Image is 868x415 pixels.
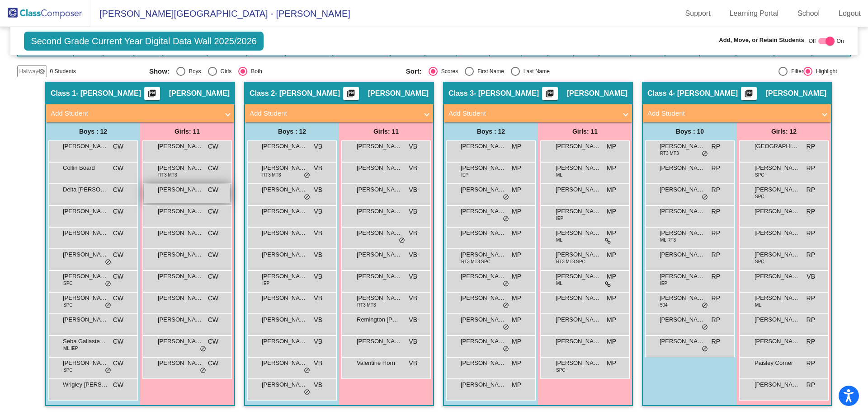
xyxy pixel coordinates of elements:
[461,250,506,259] span: [PERSON_NAME]
[357,337,402,346] span: [PERSON_NAME]
[556,337,601,346] span: [PERSON_NAME]
[262,228,307,238] span: [PERSON_NAME]
[200,345,206,353] span: do_not_disturb_alt
[357,207,402,216] span: [PERSON_NAME]
[660,280,667,287] span: IEP
[113,337,123,346] span: CW
[399,237,405,244] span: do_not_disturb_alt
[51,108,219,119] mat-panel-title: Add Student
[158,294,203,303] span: [PERSON_NAME]
[314,163,322,173] span: VB
[712,294,720,303] span: RP
[807,315,815,325] span: RP
[755,302,761,308] span: ML
[262,250,307,259] span: [PERSON_NAME]
[712,163,720,173] span: RP
[409,163,417,173] span: VB
[314,315,322,325] span: VB
[343,87,359,100] button: Print Students Details
[113,272,123,281] span: CW
[503,324,509,331] span: do_not_disturb_alt
[556,172,562,178] span: ML
[461,359,506,368] span: [PERSON_NAME]
[409,185,417,195] span: VB
[737,122,831,140] div: Girls: 12
[607,228,616,238] span: MP
[647,89,673,98] span: Class 4
[673,89,738,98] span: - [PERSON_NAME]
[158,172,177,178] span: RT3 MT3
[409,272,417,281] span: VB
[755,337,800,346] span: [PERSON_NAME]
[63,142,108,151] span: [PERSON_NAME]
[262,380,307,389] span: [PERSON_NAME] ([PERSON_NAME]) [PERSON_NAME]
[461,185,506,194] span: [PERSON_NAME]
[63,302,73,308] span: SPC
[755,228,800,238] span: [PERSON_NAME]
[461,142,506,151] span: [PERSON_NAME]
[719,36,804,45] span: Add, Move, or Retain Students
[63,207,108,216] span: [PERSON_NAME]
[158,315,203,324] span: [PERSON_NAME]
[743,89,754,102] mat-icon: picture_as_pdf
[262,280,269,287] span: IEP
[113,380,123,390] span: CW
[208,272,218,281] span: CW
[512,185,521,195] span: MP
[314,228,322,238] span: VB
[409,207,417,216] span: VB
[158,207,203,216] span: [PERSON_NAME]
[712,337,720,346] span: RP
[607,185,616,195] span: MP
[807,272,815,281] span: VB
[512,250,521,260] span: MP
[807,380,815,390] span: RP
[24,32,264,51] span: Second Grade Current Year Digital Data Wall 2025/2026
[461,207,506,216] span: [PERSON_NAME]
[51,89,76,98] span: Class 1
[755,207,800,216] span: [PERSON_NAME] ([PERSON_NAME]) [PERSON_NAME]
[76,89,141,98] span: - [PERSON_NAME]
[556,280,562,287] span: ML
[146,89,157,102] mat-icon: picture_as_pdf
[556,359,601,368] span: [PERSON_NAME]
[837,37,844,45] span: On
[556,215,563,222] span: IEP
[63,228,108,238] span: [PERSON_NAME]
[275,89,340,98] span: - [PERSON_NAME]
[158,163,203,173] span: [PERSON_NAME]
[678,6,718,21] a: Support
[474,67,504,75] div: First Name
[755,172,764,178] span: SPC
[643,122,737,140] div: Boys : 10
[660,250,705,259] span: [PERSON_NAME] [PERSON_NAME]
[660,142,705,151] span: [PERSON_NAME] [PERSON_NAME]
[158,250,203,259] span: [PERSON_NAME]
[113,359,123,368] span: CW
[755,258,764,265] span: SPC
[607,337,616,346] span: MP
[512,228,521,238] span: MP
[247,67,262,75] div: Both
[185,67,201,75] div: Boys
[512,207,521,216] span: MP
[755,380,800,389] span: [PERSON_NAME]
[556,185,601,194] span: [PERSON_NAME]
[262,337,307,346] span: [PERSON_NAME]
[647,108,816,119] mat-panel-title: Add Student
[262,294,307,303] span: [PERSON_NAME] "[PERSON_NAME]" [PERSON_NAME]
[660,315,705,324] span: [PERSON_NAME] [PERSON_NAME]
[448,89,474,98] span: Class 3
[807,163,815,173] span: RP
[46,122,140,140] div: Boys : 12
[520,67,550,75] div: Last Name
[512,163,521,173] span: MP
[461,258,491,265] span: RT3 MT3 SPC
[409,315,417,325] span: VB
[512,337,521,346] span: MP
[208,359,218,368] span: CW
[158,359,203,368] span: [PERSON_NAME]
[812,67,837,75] div: Highlight
[208,337,218,346] span: CW
[262,163,307,173] span: [PERSON_NAME]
